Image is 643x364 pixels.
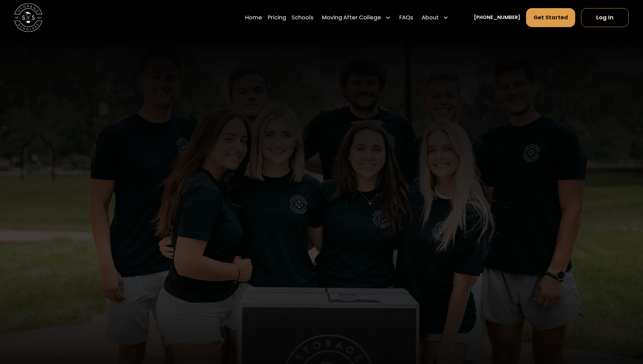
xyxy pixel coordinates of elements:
[322,14,381,22] div: Moving After College
[245,8,262,27] a: Home
[526,8,576,27] a: Get Started
[319,8,394,27] div: Moving After College
[14,3,42,32] a: home
[14,3,42,32] img: Storage Scholars main logo
[292,8,314,27] a: Schools
[581,8,629,27] a: Log In
[419,8,451,27] div: About
[474,14,520,21] a: [PHONE_NUMBER]
[422,14,439,22] div: About
[268,8,286,27] a: Pricing
[399,8,413,27] a: FAQs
